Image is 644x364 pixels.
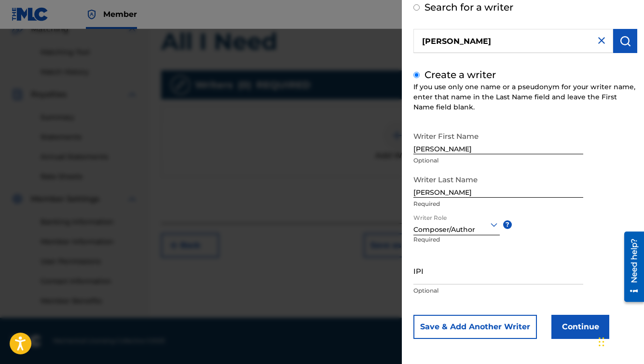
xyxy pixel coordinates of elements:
[503,220,512,229] span: ?
[413,82,637,112] div: If you use only one name or a pseudonym for your writer name, enter that name in the Last Name fi...
[86,9,97,20] img: Top Rightsholder
[596,318,644,364] iframe: Chat Widget
[413,200,583,208] p: Required
[425,69,496,81] label: Create a writer
[413,29,613,53] input: Search writer's name or IPI Number
[413,286,583,295] p: Optional
[599,327,604,356] div: Drag
[12,7,49,21] img: MLC Logo
[619,35,631,47] img: Search Works
[413,315,537,339] button: Save & Add Another Writer
[617,227,644,307] iframe: Resource Center
[103,9,137,20] span: Member
[413,156,583,165] p: Optional
[551,315,609,339] button: Continue
[413,235,446,257] p: Required
[596,35,607,46] img: close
